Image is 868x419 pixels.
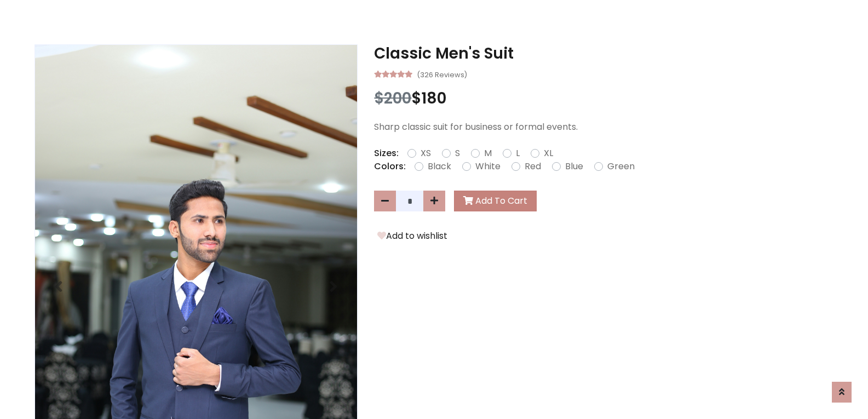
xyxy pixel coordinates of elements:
label: Blue [565,160,583,173]
label: XS [421,147,431,160]
label: M [484,147,492,160]
label: L [516,147,520,160]
h3: Classic Men's Suit [374,44,833,63]
p: Colors: [374,160,406,173]
span: 180 [421,88,446,109]
label: XL [544,147,553,160]
label: Red [525,160,541,173]
p: Sizes: [374,147,399,160]
label: Black [428,160,451,173]
button: Add To Cart [454,191,537,211]
h3: $ [374,89,833,108]
button: Add to wishlist [374,229,451,243]
label: White [475,160,501,173]
span: $200 [374,88,411,109]
small: (326 Reviews) [417,67,467,81]
label: S [455,147,460,160]
p: Sharp classic suit for business or formal events. [374,120,833,134]
label: Green [607,160,635,173]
